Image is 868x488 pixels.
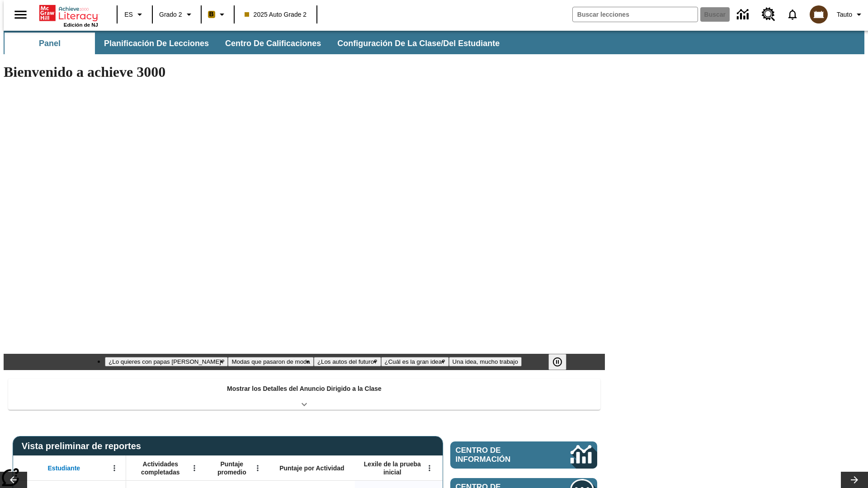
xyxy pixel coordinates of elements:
[209,9,214,20] span: B
[804,3,833,26] button: Escoja un nuevo avatar
[4,64,605,80] h1: Bienvenido a achieve 3000
[4,31,864,54] div: Subbarra de navegación
[548,354,566,370] button: Pausar
[39,4,98,22] a: Portada
[4,33,508,54] div: Subbarra de navegación
[449,357,522,366] button: Diapositiva 5 Una idea, mucho trabajo
[8,379,600,410] div: Mostrar los Detalles del Anuncio Dirigido a la Clase
[548,354,576,370] div: Pausar
[204,6,231,23] button: Boost El color de la clase es anaranjado claro. Cambiar el color de la clase.
[833,6,868,23] button: Perfil/Configuración
[210,460,254,476] span: Puntaje promedio
[218,33,328,54] button: Centro de calificaciones
[456,446,540,464] span: Centro de información
[841,472,868,488] button: Carrusel de lecciones, seguir
[810,5,828,23] img: avatar image
[227,384,382,394] p: Mostrar los Detalles del Anuncio Dirigido a la Clase
[330,33,507,54] button: Configuración de la clase/del estudiante
[731,2,756,27] a: Centro de información
[131,460,190,476] span: Actividades completadas
[251,461,264,475] button: Abrir menú
[781,3,804,26] a: Notificaciones
[5,33,95,54] button: Panel
[64,22,98,28] span: Edición de NJ
[159,10,182,19] span: Grado 2
[188,461,201,475] button: Abrir menú
[108,461,121,475] button: Abrir menú
[105,357,228,366] button: Diapositiva 1 ¿Lo quieres con papas fritas?
[97,33,216,54] button: Planificación de lecciones
[314,357,381,366] button: Diapositiva 3 ¿Los autos del futuro?
[245,10,307,19] span: 2025 Auto Grade 2
[120,6,149,23] button: Lenguaje: ES, Selecciona un idioma
[39,3,98,28] div: Portada
[423,461,436,475] button: Abrir menú
[124,10,133,19] span: ES
[228,357,313,366] button: Diapositiva 2 Modas que pasaron de moda
[48,464,80,472] span: Estudiante
[381,357,449,366] button: Diapositiva 4 ¿Cuál es la gran idea?
[573,7,698,22] input: Buscar campo
[279,464,344,472] span: Puntaje por Actividad
[837,10,852,19] span: Tauto
[156,6,198,23] button: Grado: Grado 2, Elige un grado
[359,460,425,476] span: Lexile de la prueba inicial
[756,2,781,27] a: Centro de recursos, Se abrirá en una pestaña nueva.
[22,441,146,451] span: Vista preliminar de reportes
[7,1,34,28] button: Abrir el menú lateral
[450,441,597,469] a: Centro de información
